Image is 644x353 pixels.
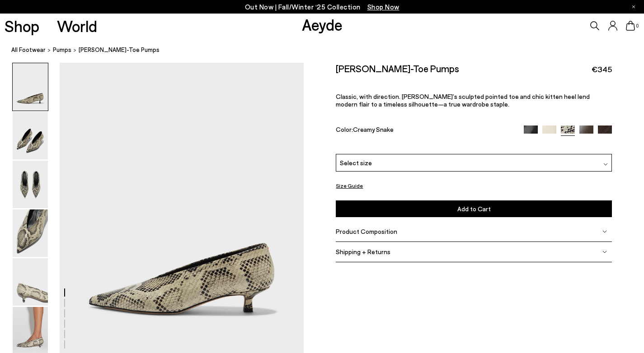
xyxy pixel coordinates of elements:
[336,200,611,217] button: Add to Cart
[13,258,48,306] img: Clara Pointed-Toe Pumps - Image 5
[11,38,644,63] nav: breadcrumb
[367,3,400,11] span: Navigate to /collections/new-in
[5,18,39,34] a: Shop
[13,161,48,208] img: Clara Pointed-Toe Pumps - Image 3
[302,15,343,34] a: Aeyde
[336,63,459,74] h2: [PERSON_NAME]-Toe Pumps
[79,45,160,55] span: [PERSON_NAME]-Toe Pumps
[602,250,607,254] img: svg%3E
[626,21,635,31] a: 0
[336,228,397,236] span: Product Composition
[353,126,394,134] span: Creamy Snake
[245,1,400,13] p: Out Now | Fall/Winter ‘25 Collection
[603,162,608,167] img: svg%3E
[13,63,48,111] img: Clara Pointed-Toe Pumps - Image 1
[13,209,48,257] img: Clara Pointed-Toe Pumps - Image 4
[340,158,372,167] span: Select size
[53,46,71,53] span: pumps
[336,181,363,192] button: Size Guide
[336,93,611,108] p: Classic, with direction. [PERSON_NAME]’s sculpted pointed toe and chic kitten heel lend modern fl...
[336,126,515,136] div: Color:
[336,248,390,256] span: Shipping + Returns
[57,18,97,34] a: World
[13,112,48,159] img: Clara Pointed-Toe Pumps - Image 2
[11,45,46,55] a: All Footwear
[635,23,639,28] span: 0
[592,64,612,75] span: €345
[602,229,607,234] img: svg%3E
[53,45,71,55] a: pumps
[457,205,491,213] span: Add to Cart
